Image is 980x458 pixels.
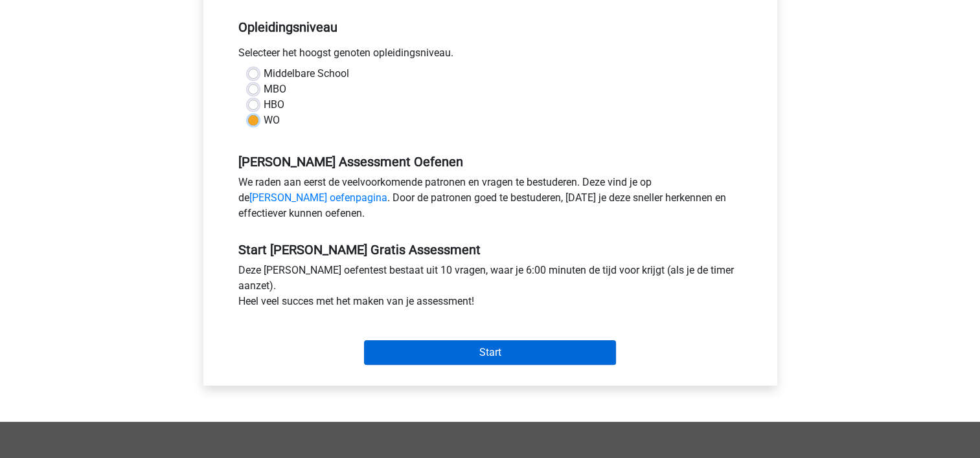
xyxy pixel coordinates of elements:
[249,191,387,204] a: [PERSON_NAME] oefenpagina
[238,154,742,169] h5: [PERSON_NAME] Assessment Oefenen
[238,242,742,257] h5: Start [PERSON_NAME] Gratis Assessment
[264,113,280,128] label: WO
[264,66,349,82] label: Middelbare School
[264,97,284,113] label: HBO
[264,82,286,97] label: MBO
[229,175,752,226] div: We raden aan eerst de veelvoorkomende patronen en vragen te bestuderen. Deze vind je op de . Door...
[238,14,742,40] h5: Opleidingsniveau
[229,45,752,66] div: Selecteer het hoogst genoten opleidingsniveau.
[229,263,752,314] div: Deze [PERSON_NAME] oefentest bestaat uit 10 vragen, waar je 6:00 minuten de tijd voor krijgt (als...
[364,340,616,365] input: Start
